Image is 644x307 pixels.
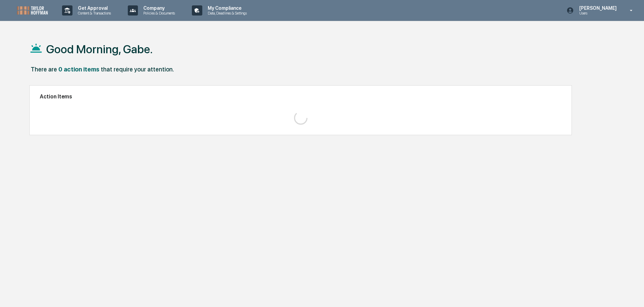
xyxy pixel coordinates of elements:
[138,11,178,16] p: Policies & Documents
[202,5,250,11] p: My Compliance
[72,5,114,11] p: Get Approval
[574,5,620,11] p: [PERSON_NAME]
[40,93,561,100] h2: Action Items
[58,66,99,73] div: 0 action items
[72,11,114,16] p: Content & Transactions
[16,5,49,15] img: logo
[202,11,250,16] p: Data, Deadlines & Settings
[101,66,174,73] div: that require your attention.
[574,11,620,16] p: Users
[138,5,178,11] p: Company
[46,42,153,56] h1: Good Morning, Gabe.
[31,66,57,73] div: There are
